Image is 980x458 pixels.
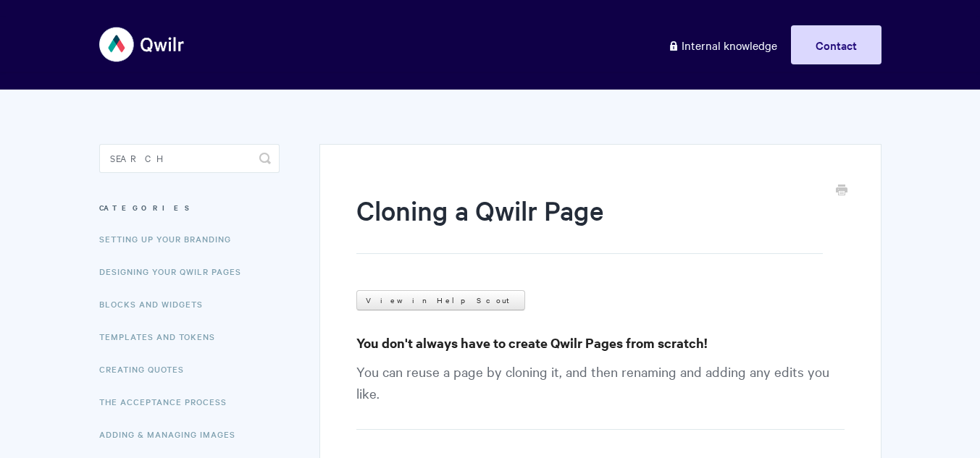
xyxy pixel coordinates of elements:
a: Contact [791,25,881,64]
p: You can reuse a page by cloning it, and then renaming and adding any edits you like. [356,360,844,430]
a: Blocks and Widgets [99,289,214,318]
h1: Cloning a Qwilr Page [356,192,822,254]
a: Templates and Tokens [99,322,226,351]
a: The Acceptance Process [99,387,238,416]
a: Print this Article [836,183,847,199]
a: Internal knowledge [657,25,788,64]
img: Qwilr Help Center [99,17,185,72]
a: View in Help Scout [356,290,525,310]
a: Adding & Managing Images [99,420,246,449]
input: Search [99,144,280,173]
a: Setting up your Branding [99,224,242,253]
h3: You don't always have to create Qwilr Pages from scratch! [356,333,844,353]
a: Designing Your Qwilr Pages [99,257,252,286]
h3: Categories [99,195,280,221]
a: Creating Quotes [99,355,195,383]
